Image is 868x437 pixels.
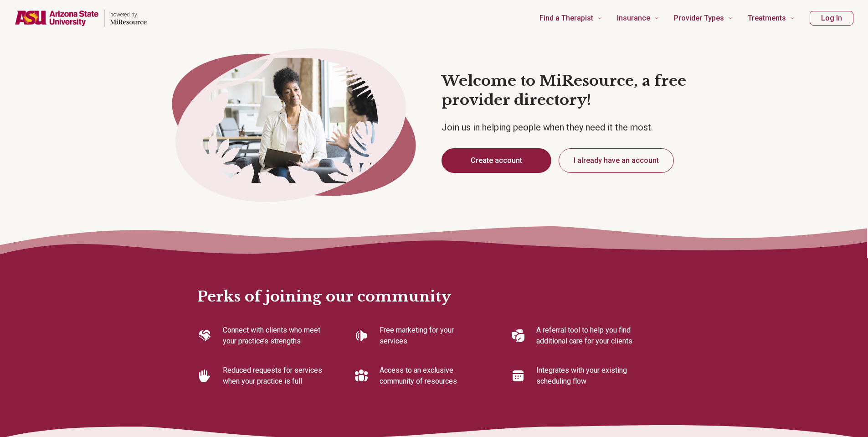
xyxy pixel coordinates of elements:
p: Access to an exclusive community of resources [380,365,482,387]
button: Log In [810,11,853,26]
p: Reduced requests for services when your practice is full [223,365,325,387]
h1: Welcome to MiResource, a free provider directory! [442,72,711,109]
button: I already have an account [559,148,674,173]
h2: Perks of joining our community [197,258,671,307]
p: A referral tool to help you find additional care for your clients [536,325,638,347]
button: Create account [442,148,551,173]
p: Join us in helping people when they need it the most. [442,121,711,134]
p: powered by [110,11,147,18]
span: Treatments [748,12,786,25]
span: Provider Types [674,12,724,25]
p: Integrates with your existing scheduling flow [536,365,638,387]
span: Find a Therapist [539,12,593,25]
p: Connect with clients who meet your practice’s strengths [223,325,325,347]
span: Insurance [617,12,650,25]
a: Home page [15,4,147,33]
p: Free marketing for your services [380,325,482,347]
